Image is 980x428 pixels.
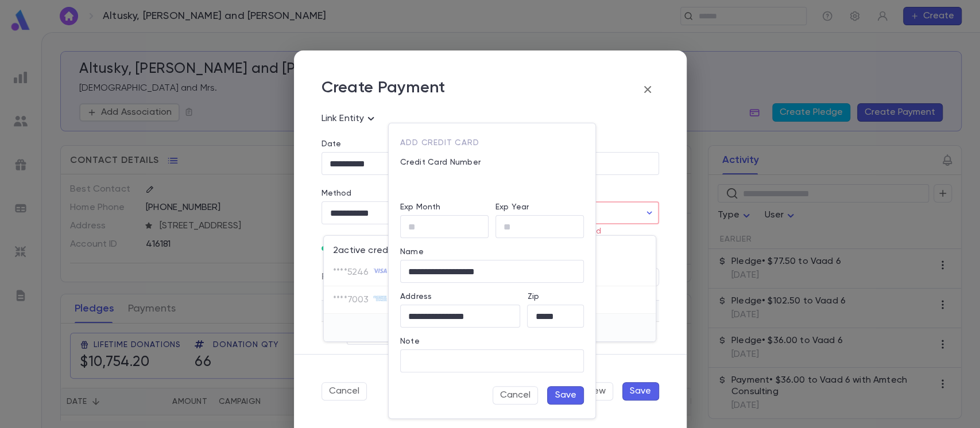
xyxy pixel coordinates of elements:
span: Add Credit Card [400,139,479,147]
label: Note [400,337,420,346]
button: Cancel [493,386,538,404]
label: Name [400,247,424,256]
p: Credit Card Number [400,158,584,167]
label: Zip [527,292,539,301]
label: Exp Year [495,203,529,212]
label: Address [400,292,432,301]
label: Exp Month [400,203,440,212]
button: Save [547,386,584,404]
iframe: card [400,170,584,193]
